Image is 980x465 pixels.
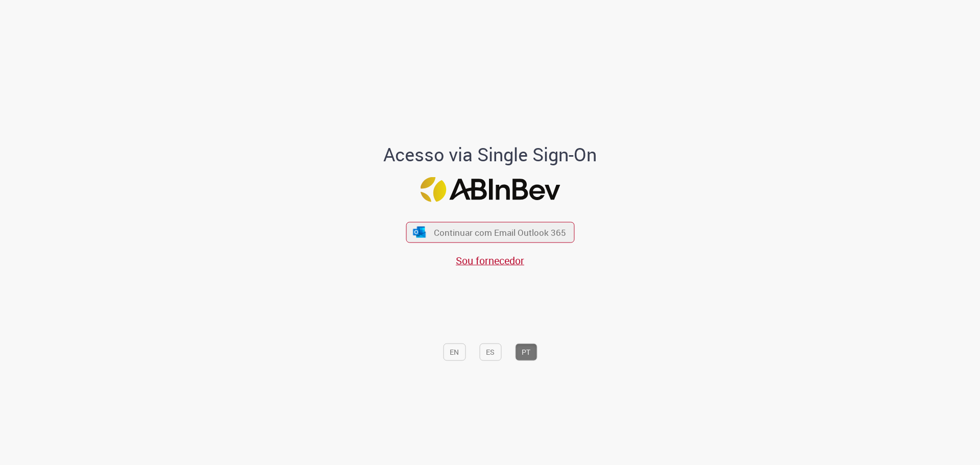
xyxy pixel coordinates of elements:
button: ES [479,343,501,360]
h1: Acesso via Single Sign-On [349,144,632,165]
span: Continuar com Email Outlook 365 [434,227,566,238]
button: ícone Azure/Microsoft 360 Continuar com Email Outlook 365 [406,222,574,242]
button: PT [515,343,537,360]
a: Sou fornecedor [456,254,524,267]
img: Logo ABInBev [420,177,560,202]
img: ícone Azure/Microsoft 360 [412,227,427,237]
button: EN [443,343,465,360]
